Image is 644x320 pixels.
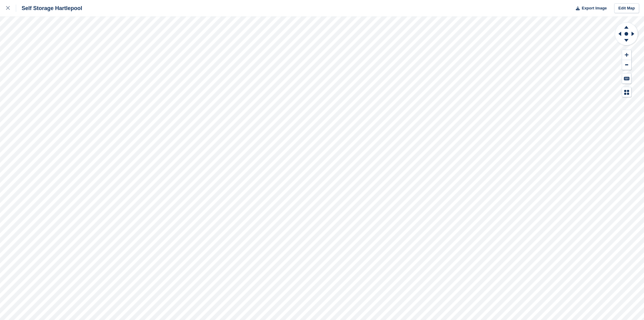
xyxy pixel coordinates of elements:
div: Self Storage Hartlepool [16,5,82,12]
a: Edit Map [614,3,639,13]
button: Export Image [572,3,607,13]
button: Zoom Out [622,60,631,70]
button: Map Legend [622,87,631,97]
button: Zoom In [622,50,631,60]
button: Keyboard Shortcuts [622,73,631,84]
span: Export Image [582,5,607,11]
